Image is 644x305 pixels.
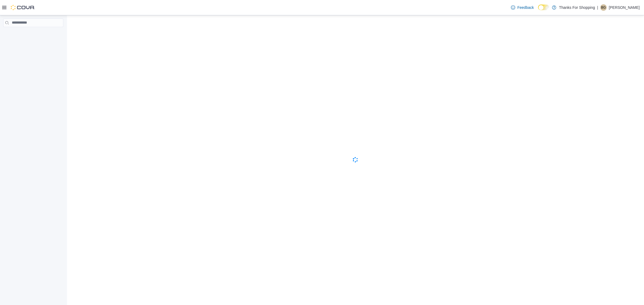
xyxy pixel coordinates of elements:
p: [PERSON_NAME] [609,4,640,11]
div: Braeden Gauthier [600,4,607,11]
nav: Complex example [3,28,63,41]
p: | [597,4,598,11]
img: Cova [11,5,35,10]
input: Dark Mode [538,5,549,10]
span: Feedback [517,5,534,10]
span: BG [601,4,606,11]
iframe: To enrich screen reader interactions, please activate Accessibility in Grammarly extension settings [67,15,644,305]
a: Feedback [509,2,536,13]
p: Thanks For Shopping [559,4,595,11]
